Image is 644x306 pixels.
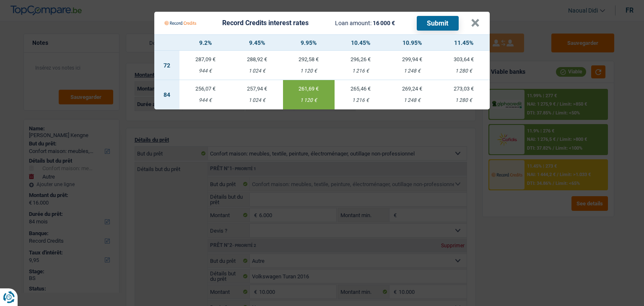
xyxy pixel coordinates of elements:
div: 261,69 € [283,86,335,91]
div: 1 120 € [283,68,335,74]
td: 72 [154,51,179,80]
span: Loan amount: [335,20,371,26]
div: 303,64 € [438,57,490,62]
th: 9.45% [231,35,283,51]
div: 296,26 € [335,57,386,62]
div: 1 024 € [231,68,283,74]
div: 1 248 € [386,68,438,74]
th: 9.2% [179,35,231,51]
img: Record Credits [164,15,196,31]
div: 292,58 € [283,57,335,62]
div: 1 280 € [438,98,490,103]
div: 1 024 € [231,98,283,103]
div: 256,07 € [179,86,231,91]
div: 273,03 € [438,86,490,91]
th: 10.45% [335,35,386,51]
div: 1 216 € [335,68,386,74]
div: 944 € [179,98,231,103]
div: 288,92 € [231,57,283,62]
div: 1 248 € [386,98,438,103]
span: 16 000 € [373,20,395,26]
th: 11.45% [438,35,490,51]
div: 257,94 € [231,86,283,91]
div: 299,94 € [386,57,438,62]
td: 84 [154,80,179,109]
div: 269,24 € [386,86,438,91]
div: 944 € [179,68,231,74]
div: Record Credits interest rates [222,20,309,26]
div: 1 280 € [438,68,490,74]
div: 265,46 € [335,86,386,91]
div: 1 120 € [283,98,335,103]
th: 9.95% [283,35,335,51]
button: Submit [417,16,459,31]
div: 1 216 € [335,98,386,103]
th: 10.95% [386,35,438,51]
button: × [471,19,480,27]
div: 287,09 € [179,57,231,62]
